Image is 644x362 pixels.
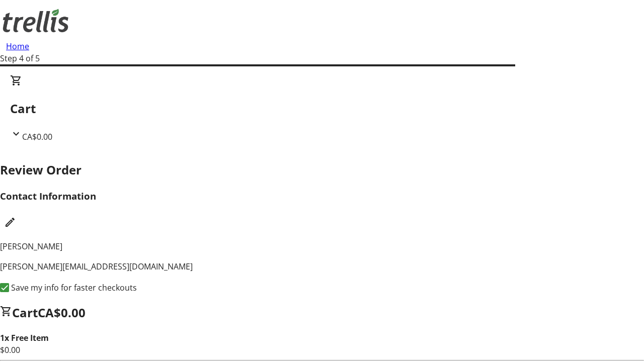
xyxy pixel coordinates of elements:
[22,131,52,142] span: CA$0.00
[10,100,634,118] h2: Cart
[38,304,86,321] span: CA$0.00
[12,304,38,321] span: Cart
[9,282,137,294] label: Save my info for faster checkouts
[10,74,634,143] div: CartCA$0.00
